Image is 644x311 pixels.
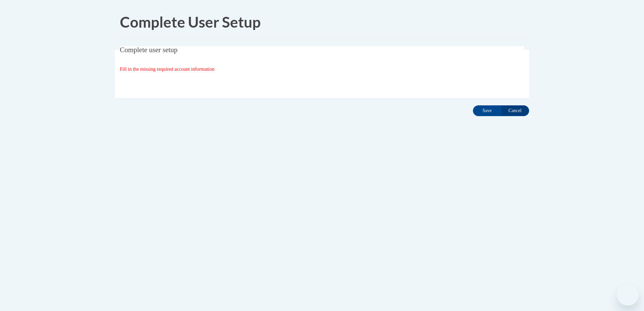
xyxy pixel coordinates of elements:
span: Complete user setup [120,46,178,54]
span: Fill in the missing required account information [120,66,215,72]
span: Complete User Setup [120,13,261,31]
iframe: Button to launch messaging window [617,284,639,306]
input: Cancel [501,105,529,116]
input: Save [473,105,501,116]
